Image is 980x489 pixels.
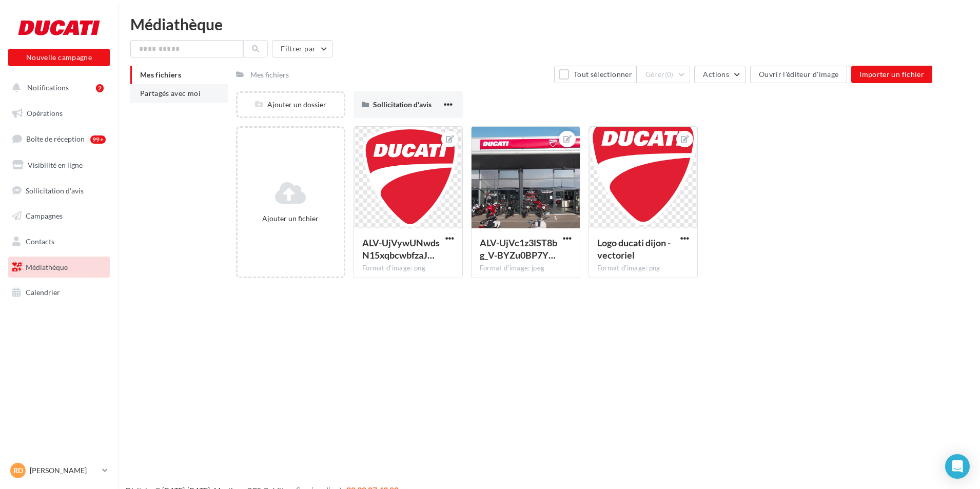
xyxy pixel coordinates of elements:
[26,211,63,220] span: Campagnes
[6,103,112,124] a: Opérations
[272,40,332,57] button: Filtrer par
[238,100,344,110] div: Ajouter un dossier
[597,237,671,261] span: Logo ducati dijon - vectoriel
[362,237,440,261] span: ALV-UjVywUNwdsN15xqbcwbfzaJOOm38Ob_QoU7P2XP0XiGp8TSAIQ4a
[597,264,689,273] div: Format d'image: png
[30,465,98,476] p: [PERSON_NAME]
[8,461,110,480] a: RD [PERSON_NAME]
[480,264,572,273] div: Format d'image: jpeg
[140,89,201,97] span: Partagés avec moi
[480,237,557,261] span: ALV-UjVc1z3lST8bg_V-BYZu0BP7YBjA6amw0Hrzev3eui-K2e-KHKaA
[90,135,106,144] div: 99+
[362,264,454,273] div: Format d'image: png
[750,66,847,83] button: Ouvrir l'éditeur d'image
[6,154,112,176] a: Visibilité en ligne
[27,109,63,118] span: Opérations
[26,288,60,297] span: Calendrier
[26,263,68,271] span: Médiathèque
[945,454,970,479] div: Open Intercom Messenger
[26,237,54,246] span: Contacts
[859,70,924,79] span: Importer un fichier
[851,66,932,83] button: Importer un fichier
[8,49,110,66] button: Nouvelle campagne
[13,465,23,476] span: RD
[6,128,112,150] a: Boîte de réception99+
[27,83,69,92] span: Notifications
[554,66,636,83] button: Tout sélectionner
[665,70,674,79] span: (0)
[140,70,181,79] span: Mes fichiers
[6,257,112,278] a: Médiathèque
[130,16,968,32] div: Médiathèque
[242,213,340,224] div: Ajouter un fichier
[28,161,83,169] span: Visibilité en ligne
[6,231,112,252] a: Contacts
[6,205,112,227] a: Campagnes
[637,66,691,83] button: Gérer(0)
[6,282,112,303] a: Calendrier
[96,84,104,92] div: 2
[26,134,85,143] span: Boîte de réception
[250,70,289,80] div: Mes fichiers
[703,70,729,79] span: Actions
[694,66,746,83] button: Actions
[26,186,84,194] span: Sollicitation d'avis
[6,77,108,99] button: Notifications 2
[373,100,432,109] span: Sollicitation d'avis
[6,180,112,202] a: Sollicitation d'avis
